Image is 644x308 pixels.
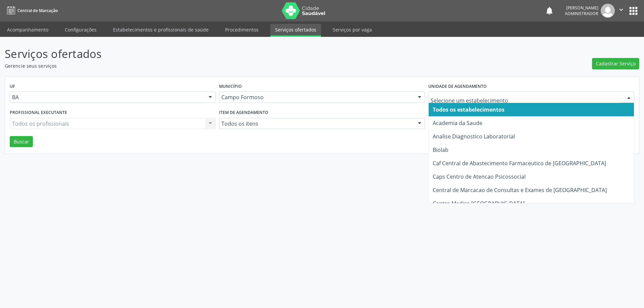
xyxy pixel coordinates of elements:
span: Academia da Saude [433,119,482,127]
label: Item de agendamento [219,108,268,118]
span: Central de Marcação [17,8,58,13]
img: img [601,4,615,18]
span: Biolab [433,146,448,153]
span: Caf Central de Abastecimento Farmaceutico de [GEOGRAPHIC_DATA] [433,160,606,167]
input: Selecione um estabelecimento [431,94,621,107]
a: Serviços ofertados [270,24,321,37]
span: Cadastrar Serviço [596,60,636,67]
a: Central de Marcação [5,5,58,16]
span: Analise Diagnostico Laboratorial [433,133,515,140]
button:  [615,4,628,18]
span: Centro Medico [GEOGRAPHIC_DATA] [433,200,525,207]
span: Administrador [565,11,598,16]
button: Buscar [10,136,33,147]
a: Estabelecimentos e profissionais de saúde [108,24,213,36]
span: Campo Formoso [221,94,411,101]
span: Caps Centro de Atencao Psicossocial [433,173,526,180]
label: Município [219,81,242,92]
span: Central de Marcacao de Consultas e Exames de [GEOGRAPHIC_DATA] [433,186,607,194]
a: Configurações [60,24,101,36]
label: Unidade de agendamento [428,81,487,92]
i:  [618,6,625,13]
a: Procedimentos [220,24,263,36]
span: BA [12,94,202,101]
p: Serviços ofertados [5,46,449,62]
a: Serviços por vaga [328,24,377,36]
label: UF [10,81,15,92]
span: Todos os itens [221,120,411,127]
p: Gerencie seus serviços [5,62,449,69]
div: [PERSON_NAME] [565,5,598,11]
button: apps [628,5,639,17]
button: Cadastrar Serviço [592,58,639,69]
button: notifications [545,6,554,15]
span: Todos os estabelecimentos [433,106,504,113]
label: Profissional executante [10,108,67,118]
a: Acompanhamento [2,24,53,36]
